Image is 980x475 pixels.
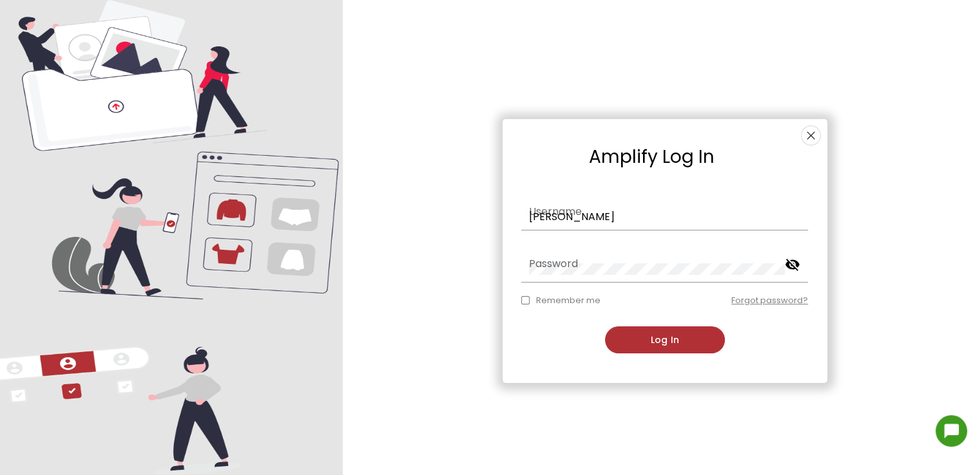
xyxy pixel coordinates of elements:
button: Log In [605,326,725,353]
img: message-icon.svg [936,415,967,447]
img: close-icon.svg [798,122,824,149]
div: Forgot password? [731,296,808,307]
h1: Amplify Log In [506,147,824,180]
label: Remember me [530,294,600,306]
mat-icon: visibility_off [785,256,800,272]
